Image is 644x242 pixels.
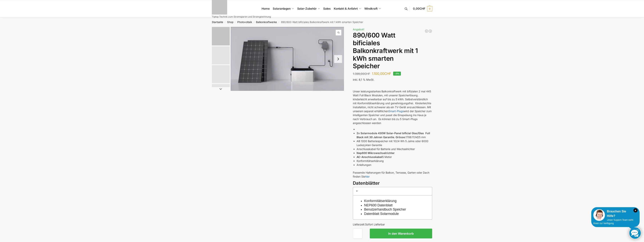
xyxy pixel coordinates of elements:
[237,21,252,24] a: Photovoltaik
[384,72,391,76] span: CHF
[357,139,432,147] li: AB 1000 Batteriespeicher mit 1024 Wh 5 Jahre oder 6000 Ladezyklen Garantie
[357,132,430,139] strong: 2x Solarmodule 430W Solar-Panel bificial Glas/Glas Full Black mit 30 Jahren Garantie. Grösse:
[357,155,432,159] li: 5 Meter
[334,55,342,63] button: Next slide
[593,209,638,218] div: Brauchen Sie Hilfe?
[212,46,230,64] img: 860w-mi-1kwh-speicher
[212,16,271,18] p: Tiptop Technik zum Stromsparen und Stromgewinnung
[633,208,638,212] i: Schließen
[256,21,277,24] a: Balkonkraftwerke
[211,65,230,83] li: 3 / 7
[364,203,393,207] a: NEP600 Datenblatt
[357,155,382,159] strong: AC-Anschlusskabel
[277,21,281,24] span: /
[364,208,406,211] a: Benutzerhandbuch Speicher
[372,72,391,76] bdi: 1.100,00
[357,163,432,167] li: Anleitungen
[233,21,237,24] span: /
[365,223,385,226] span: Sofort Lieferbar
[353,89,432,125] p: Unser leistungsstarkes Balkonkraftwerk mit bifizialen 2 mal 445 Watt Full Black Modulen, mit unse...
[357,159,432,163] li: Konformitätserklärung
[357,147,432,151] li: Anschlusskabel für Batterie und Wechselrichter
[211,27,230,46] li: 1 / 7
[364,7,378,10] span: Windkraft
[365,175,370,178] a: hier
[364,72,370,76] span: CHF
[252,21,256,24] span: /
[353,78,374,81] span: inkl. 8,1 % MwSt.
[231,27,344,91] a: ASE 1000 Batteriespeicher1 3 scaled
[353,171,432,178] p: Passende Halterungen für Balkon, Terrasse, Garten oder Dach finden Sie
[322,0,332,17] a: Sales
[296,0,322,17] a: Solar-Zubehör
[334,7,358,10] span: Kontakt & Anfahrt
[406,136,426,139] span: 1786 25 mm
[297,7,317,10] span: Solar-Zubehör
[332,0,363,17] a: Kontakt & Anfahrt
[420,7,425,10] span: CHF
[205,17,439,27] nav: Breadcrumb
[357,151,395,155] strong: Nep600 Mikrowechselrichter
[413,7,425,10] span: 0,00
[211,83,230,102] li: 4 / 7
[353,229,362,238] input: Produktmenge
[353,180,432,187] h3: Datenblätter
[364,212,399,216] a: Datenblatt Solarmodule
[393,72,401,76] span: -21%
[425,29,428,33] a: Balkonkraftwerk 445/860 Erweiterungsmodul
[412,136,417,139] em: 1134
[427,6,432,11] span: 0
[413,3,432,14] a: 0,00CHF 0
[223,21,227,24] span: /
[593,219,633,225] span: Unser Support-Team steht Ihnen zur Verfügung
[211,46,230,65] li: 2 / 7
[231,27,344,91] img: ASE 1000 Batteriespeicher
[353,72,370,76] bdi: 1.399,00
[212,87,230,91] button: Next slide
[273,7,291,10] span: Solaranlagen
[363,0,382,17] a: Windkraft
[353,31,432,70] h1: 890/600 Watt bificiales Balkonkraftwerk mit 1 kWh smarten Speicher
[212,21,223,24] a: Startseite
[353,223,385,226] span: Lieferzeit:
[388,110,404,113] a: Smart-Plugs
[212,27,230,45] img: ASE 1000 Batteriespeicher
[428,29,432,33] a: WiFi Smart Plug für unseren Plug & Play Batteriespeicher
[212,65,230,83] img: Bificial 30 % mehr Leistung
[212,84,230,102] img: 1 (3)
[231,27,344,91] li: 1 / 7
[227,21,233,24] a: Shop
[593,209,605,221] img: Customer service
[370,229,432,238] button: In den Warenkorb
[353,28,364,31] span: Angebot!
[323,7,331,10] span: Sales
[364,199,397,203] a: Konformitätserklärung
[271,0,296,17] a: Solaranlagen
